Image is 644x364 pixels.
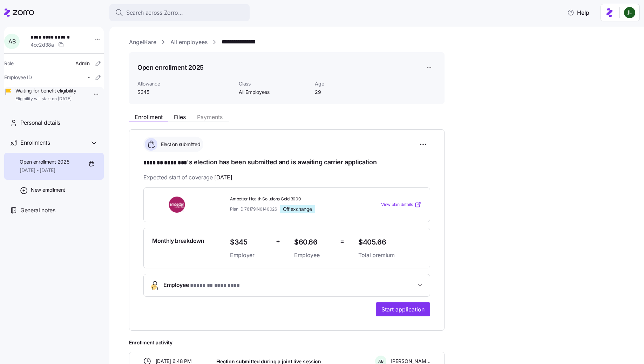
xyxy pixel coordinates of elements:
span: General notes [20,206,55,215]
span: Employee ID [4,74,32,81]
span: A B [378,359,384,363]
span: = [340,236,344,247]
img: Ambetter [152,197,203,213]
span: A B [8,39,15,44]
h1: Open enrollment 2025 [137,63,204,72]
span: Employee [294,251,334,260]
span: 4cc2d38a [30,41,54,48]
span: Enrollment activity [129,339,445,346]
span: Role [4,60,14,67]
span: Files [174,114,186,120]
a: View plan details [381,201,421,208]
a: All employees [170,38,208,47]
span: [DATE] - [DATE] [20,167,69,174]
span: Enrollment [135,114,163,120]
span: Payments [197,114,223,120]
span: Enrollments [20,138,50,147]
span: Personal details [20,118,60,127]
span: Class [239,80,309,87]
span: Allowance [137,80,233,87]
a: AngelKare [129,38,156,47]
button: Search across Zorro... [109,4,250,21]
span: Expected start of coverage [143,173,232,182]
span: Start application [381,305,425,314]
span: Employee [163,281,240,290]
span: Age [315,80,385,87]
span: + [276,236,280,247]
span: Monthly breakdown [152,236,204,245]
span: Employer [230,251,270,260]
button: Help [562,6,595,20]
span: Election submitted [159,141,200,148]
span: Off exchange [283,206,312,212]
span: Help [567,8,589,17]
span: $345 [137,89,233,96]
h1: 's election has been submitted and is awaiting carrier application [143,158,430,167]
button: Start application [376,302,430,316]
span: 29 [315,89,385,96]
span: Open enrollment 2025 [20,158,69,165]
span: Plan ID: 76179IN0140026 [230,206,277,212]
span: Admin [75,60,90,67]
span: $405.66 [358,236,421,248]
span: $345 [230,236,270,248]
span: All Employees [239,89,309,96]
span: New enrollment [31,186,65,193]
span: [DATE] [214,173,232,182]
span: - [88,74,90,81]
span: Ambetter Health Solutions Gold 3000 [230,196,353,202]
span: Waiting for benefit eligibility [15,87,76,94]
span: View plan details [381,201,413,208]
span: Search across Zorro... [126,8,183,17]
img: d9b9d5af0451fe2f8c405234d2cf2198 [624,7,635,18]
span: Eligibility will start on [DATE] [15,96,76,102]
span: $60.66 [294,236,334,248]
span: Total premium [358,251,421,260]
